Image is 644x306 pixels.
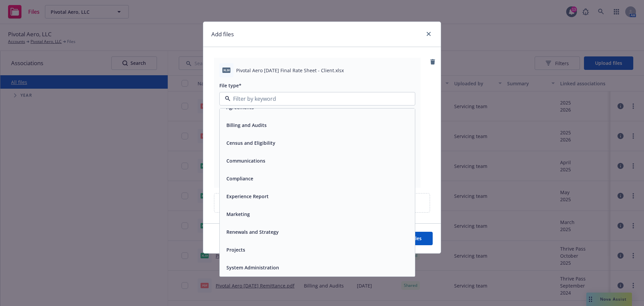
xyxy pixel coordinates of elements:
a: close [425,30,433,38]
input: Filter by keyword [230,95,401,103]
button: Renewals and Strategy [226,228,279,235]
div: Upload new files [214,193,430,213]
button: System Administration [226,264,279,271]
button: Experience Report [226,193,269,200]
span: File type* [219,82,241,89]
button: Projects [226,246,245,253]
button: Billing and Audits [226,122,267,129]
h1: Add files [211,30,234,39]
button: Census and Eligibility [226,139,275,146]
button: Marketing [226,211,250,218]
button: Communications [226,157,265,164]
span: Pivotal Aero [DATE] Final Rate Sheet - Client.xlsx [236,67,344,74]
span: xlsx [222,68,230,73]
button: Compliance [226,175,253,182]
a: remove [429,58,437,66]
